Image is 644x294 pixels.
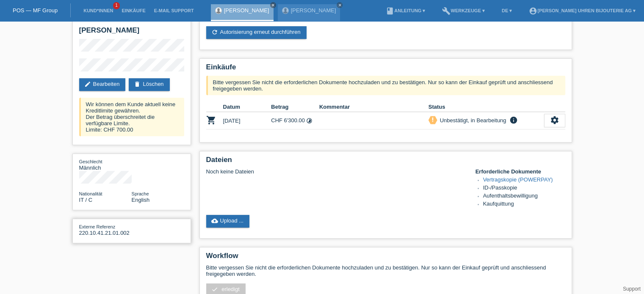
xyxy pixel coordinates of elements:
span: erledigt [221,286,240,292]
i: refresh [211,29,218,36]
span: Nationalität [79,191,102,196]
th: Betrag [271,102,319,112]
span: Italien / C / 19.01.1998 [79,197,93,203]
a: close [270,2,276,8]
p: Bitte vergessen Sie nicht die erforderlichen Dokumente hochzuladen und zu bestätigen. Nur so kann... [206,264,565,277]
td: CHF 6'300.00 [271,112,319,129]
h2: [PERSON_NAME] [79,26,184,39]
i: priority_high [430,117,436,123]
i: build [442,7,451,15]
h2: Dateien [206,156,565,168]
i: cloud_upload [211,217,218,224]
i: account_circle [529,7,537,15]
a: cloud_uploadUpload ... [206,215,250,228]
div: Bitte vergessen Sie nicht die erforderlichen Dokumente hochzuladen und zu bestätigen. Nur so kann... [206,76,565,95]
i: settings [550,115,559,125]
span: English [132,197,150,203]
th: Status [428,102,544,112]
i: close [271,3,275,7]
div: Wir können dem Kunde aktuell keine Kreditlimite gewähren. Der Betrag überschreitet die verfügbare... [79,98,184,136]
a: Vertragskopie (POWERPAY) [483,176,553,183]
i: info [508,116,518,124]
a: buildWerkzeuge ▾ [438,8,489,13]
div: Männlich [79,158,132,171]
div: 220.10.41.21.01.002 [79,223,132,236]
i: POSP00027229 [206,115,216,125]
a: refreshAutorisierung erneut durchführen [206,26,307,39]
td: [DATE] [223,112,271,129]
i: check [211,286,218,293]
span: Geschlecht [79,159,102,164]
a: E-Mail Support [150,8,198,13]
div: Noch keine Dateien [206,168,465,175]
a: Support [623,286,641,292]
span: Externe Referenz [79,224,116,229]
a: POS — MF Group [13,7,58,14]
i: edit [84,81,91,88]
i: book [386,7,394,15]
h4: Erforderliche Dokumente [475,168,565,175]
a: close [337,2,343,8]
li: Kaufquittung [483,201,565,209]
li: Aufenthaltsbewilligung [483,192,565,201]
a: Kund*innen [79,8,117,13]
a: account_circle[PERSON_NAME] Uhren Bijouterie AG ▾ [525,8,640,13]
h2: Einkäufe [206,63,565,76]
a: [PERSON_NAME] [291,7,336,14]
a: editBearbeiten [79,78,126,91]
a: deleteLöschen [129,78,169,91]
i: close [337,3,342,7]
a: bookAnleitung ▾ [381,8,429,13]
li: ID-/Passkopie [483,184,565,192]
div: Unbestätigt, in Bearbeitung [437,116,506,125]
a: Einkäufe [117,8,149,13]
span: Sprache [132,191,149,196]
i: delete [134,81,141,88]
a: DE ▾ [498,8,516,13]
a: [PERSON_NAME] [224,7,269,14]
th: Datum [223,102,271,112]
th: Kommentar [319,102,428,112]
h2: Workflow [206,252,565,264]
i: Fixe Raten (24 Raten) [306,118,312,124]
span: 1 [113,2,120,9]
